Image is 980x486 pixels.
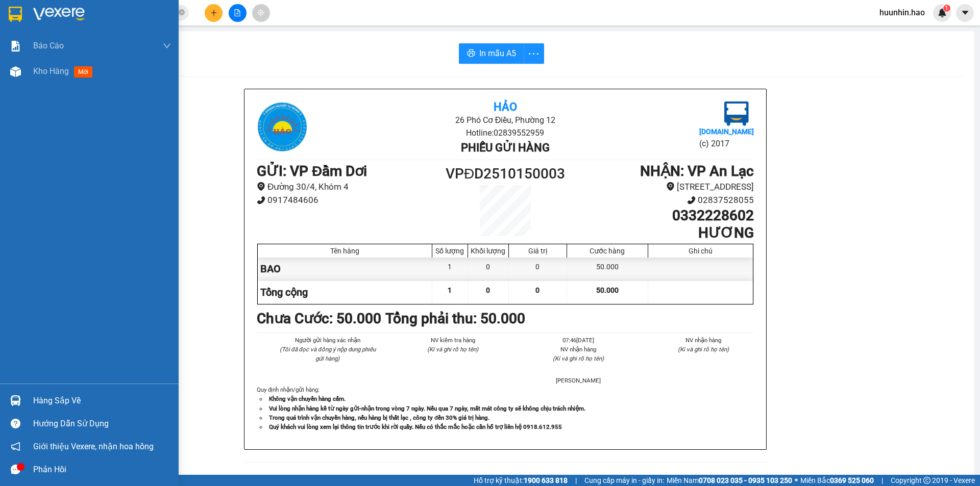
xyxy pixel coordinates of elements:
img: icon-new-feature [938,8,947,17]
span: | [575,475,577,486]
b: GỬI : VP Đầm Dơi [257,163,367,180]
strong: 0708 023 035 - 0935 103 250 [699,476,792,484]
span: Tổng cộng [260,286,308,298]
span: 50.000 [596,286,619,294]
span: Cung cấp máy in - giấy in: [584,475,664,486]
strong: Trong quá trình vận chuyển hàng, nếu hàng bị thất lạc , công ty đền 30% giá trị hàng. [269,414,489,421]
span: printer [467,49,475,59]
li: 07:46[DATE] [528,336,629,345]
b: [DOMAIN_NAME] [699,127,754,136]
span: 0 [486,286,490,294]
span: more [524,47,544,60]
span: down [163,42,171,50]
div: Quy định nhận/gửi hàng : [257,385,754,431]
span: In mẫu A5 [479,47,516,60]
button: caret-down [956,4,974,22]
button: aim [252,4,270,22]
li: Người gửi hàng xác nhận [277,336,378,345]
span: 1 [448,286,452,294]
div: Hướng dẫn sử dụng [33,416,171,431]
span: close-circle [179,8,185,18]
button: more [524,43,544,64]
span: Kho hàng [33,66,69,76]
div: Số lượng [435,247,465,255]
div: Khối lượng [471,247,506,255]
img: logo-vxr [9,7,22,22]
div: 1 [432,258,468,280]
span: plus [210,9,217,16]
span: Báo cáo [33,39,64,52]
span: phone [687,196,696,204]
span: file-add [234,9,241,16]
h1: 0332228602 [568,207,754,224]
strong: Không vận chuyển hàng cấm. [269,395,346,402]
sup: 1 [943,5,950,12]
span: ⚪️ [795,478,798,482]
li: NV kiểm tra hàng [403,336,504,345]
h1: VPĐD2510150003 [443,163,568,185]
button: file-add [229,4,247,22]
h1: HƯƠNG [568,224,754,242]
li: Hotline: 02839552959 [339,126,671,139]
span: 1 [945,5,948,12]
img: warehouse-icon [10,66,21,77]
span: close-circle [179,9,185,15]
button: plus [205,4,223,22]
div: 0 [468,258,509,280]
span: notification [11,442,20,451]
li: [STREET_ADDRESS] [568,180,754,194]
i: (Tôi đã đọc và đồng ý nộp dung phiếu gửi hàng) [280,346,376,362]
img: logo.jpg [724,101,749,126]
button: printerIn mẫu A5 [459,43,524,64]
strong: Quý khách vui lòng xem lại thông tin trước khi rời quầy. Nếu có thắc mắc hoặc cần hỗ trợ liên hệ ... [269,423,562,430]
span: aim [257,9,264,16]
span: mới [74,66,92,78]
div: Giá trị [511,247,564,255]
li: (c) 2017 [699,137,754,150]
span: copyright [923,477,930,484]
strong: 1900 633 818 [524,476,568,484]
i: (Kí và ghi rõ họ tên) [553,355,604,362]
b: Chưa Cước : 50.000 [257,310,381,327]
span: Miền Nam [667,475,792,486]
div: 50.000 [567,258,648,280]
span: caret-down [961,8,970,17]
div: Ghi chú [651,247,750,255]
div: Hàng sắp về [33,393,171,408]
b: NHẬN : VP An Lạc [640,163,754,180]
div: Cước hàng [570,247,645,255]
img: logo.jpg [257,101,308,152]
strong: 0369 525 060 [830,476,874,484]
li: NV nhận hàng [528,345,629,354]
span: Miền Bắc [800,475,874,486]
span: 0 [535,286,540,294]
span: Hỗ trợ kỹ thuật: [474,475,568,486]
span: message [11,465,20,474]
li: Đường 30/4, Khóm 4 [257,180,443,194]
div: 0 [509,258,567,280]
li: 0917484606 [257,193,443,207]
li: NV nhận hàng [653,336,754,345]
li: 26 Phó Cơ Điều, Phường 12 [339,114,671,126]
span: Giới thiệu Vexere, nhận hoa hồng [33,440,154,453]
div: BAO [258,258,432,280]
span: huunhin.hao [871,6,933,19]
li: [PERSON_NAME] [528,376,629,385]
img: warehouse-icon [10,395,21,406]
div: Tên hàng [260,247,429,255]
i: (Kí và ghi rõ họ tên) [678,346,729,353]
img: solution-icon [10,41,21,52]
div: Phản hồi [33,462,171,477]
span: phone [257,196,265,204]
b: Tổng phải thu: 50.000 [385,310,525,327]
li: 02837528055 [568,193,754,207]
span: | [881,475,883,486]
i: (Kí và ghi rõ họ tên) [427,346,478,353]
span: environment [666,182,675,191]
strong: Vui lòng nhận hàng kể từ ngày gửi-nhận trong vòng 7 ngày. Nếu qua 7 ngày, mất mát công ty sẽ khôn... [269,405,585,412]
span: environment [257,182,265,191]
b: Hảo [494,100,517,113]
b: Phiếu gửi hàng [461,141,550,154]
span: question-circle [11,419,20,428]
